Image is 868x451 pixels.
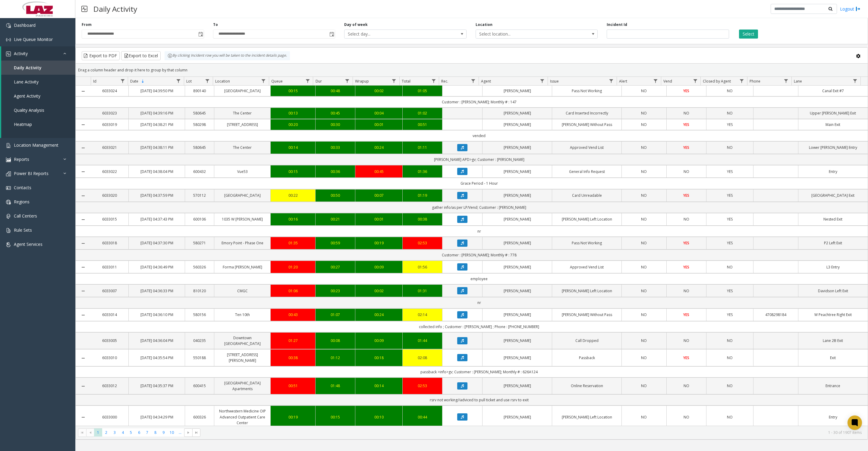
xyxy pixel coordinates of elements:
a: 00:50 [319,193,352,198]
span: Daily Activity [14,65,42,70]
a: NO [710,88,750,94]
a: 00:45 [319,110,352,116]
span: Lane Activity [14,79,39,85]
a: [PERSON_NAME] Left Location [556,288,618,294]
a: Daily Activity [1,61,75,75]
div: 01:36 [406,169,439,174]
label: Location [476,22,492,27]
span: Toggle popup [328,30,335,38]
a: 00:20 [274,122,311,127]
a: 810120 [189,288,210,294]
a: Entry [802,169,864,174]
a: CMGC [218,288,267,294]
a: 6033021 [94,145,125,150]
a: NO [625,169,662,174]
span: YES [727,217,733,222]
a: 580298 [189,122,210,127]
a: [PERSON_NAME] [486,288,548,294]
span: YES [683,240,689,246]
span: NO [684,288,689,293]
a: 00:01 [359,122,398,127]
a: 00:22 [274,193,311,198]
div: 00:36 [319,169,352,174]
img: 'icon' [6,228,11,233]
a: YES [670,193,703,198]
a: NO [670,110,703,116]
span: YES [683,145,689,150]
a: 01:11 [406,145,439,150]
div: 00:15 [274,88,311,94]
a: 00:13 [274,110,311,116]
a: YES [710,240,750,246]
a: 00:24 [359,312,398,318]
a: 02:14 [406,312,439,318]
div: 00:01 [359,216,398,222]
a: [DATE] 04:37:59 PM [132,193,181,198]
a: 580645 [189,145,210,150]
a: [DATE] 04:38:21 PM [132,122,181,127]
a: 6033011 [94,264,125,270]
a: 6033019 [94,122,125,127]
div: 00:38 [406,216,439,222]
a: 00:24 [359,145,398,150]
a: [PERSON_NAME] [486,240,548,246]
span: YES [683,265,689,270]
img: 'icon' [6,37,11,42]
a: 01:56 [406,264,439,270]
a: 01:02 [406,110,439,116]
td: [PERSON_NAME] APD>gv; Customer : [PERSON_NAME] [91,154,868,165]
a: YES [670,240,703,246]
button: Export to Excel [121,51,161,60]
a: 00:09 [359,264,398,270]
a: Lane Filter Menu [851,77,859,85]
span: Dashboard [14,22,36,28]
a: Collapse Details [76,193,91,198]
a: 6033024 [94,88,125,94]
a: [DATE] 04:39:50 PM [132,88,181,94]
a: [DATE] 04:36:49 PM [132,264,181,270]
img: 'icon' [6,214,11,219]
a: YES [670,264,703,270]
span: Toggle popup [197,30,204,38]
a: 6033014 [94,312,125,318]
span: YES [727,288,733,293]
a: 00:21 [319,216,352,222]
div: 00:23 [319,288,352,294]
a: 01:19 [406,193,439,198]
a: Lot Filter Menu [203,77,212,85]
a: [PERSON_NAME] [486,264,548,270]
a: Collapse Details [76,122,91,127]
a: Closed by Agent Filter Menu [738,77,746,85]
span: YES [683,88,689,93]
img: 'icon' [6,52,11,56]
a: 6033022 [94,169,125,174]
a: [DATE] 04:37:30 PM [132,240,181,246]
a: YES [670,312,703,318]
a: YES [710,312,750,318]
a: 00:19 [359,240,398,246]
a: 600106 [189,216,210,222]
span: NO [684,217,689,222]
a: Phone Filter Menu [782,77,790,85]
a: [PERSON_NAME] Without Pass [556,312,618,318]
a: Dur Filter Menu [343,77,351,85]
a: Activity [1,46,75,61]
a: NO [625,264,662,270]
a: 00:48 [319,88,352,94]
td: Customer : [PERSON_NAME]; Monthly # : 147 [91,96,868,108]
a: NO [625,145,662,150]
a: 01:35 [274,240,311,246]
a: 01:06 [274,288,311,294]
span: Agent Activity [14,93,40,99]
